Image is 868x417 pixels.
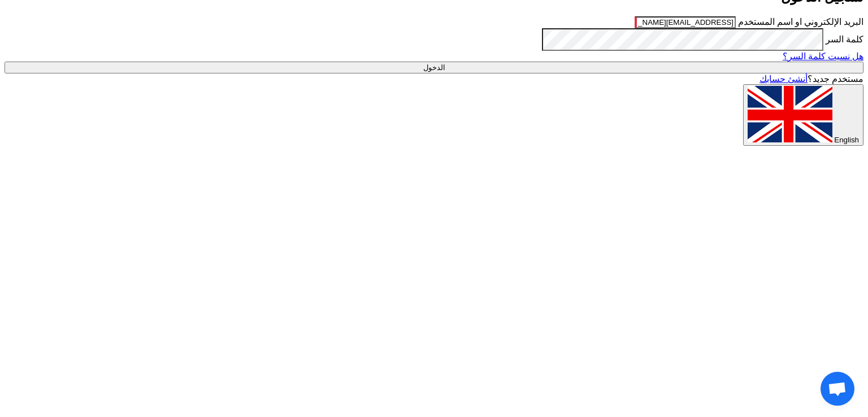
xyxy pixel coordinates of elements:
span: English [834,136,859,144]
div: مستخدم جديد؟ [5,73,863,84]
input: أدخل بريد العمل الإلكتروني او اسم المستخدم الخاص بك ... [635,16,736,28]
label: كلمة السر [826,34,863,44]
a: هل نسيت كلمة السر؟ [783,51,863,61]
button: English [743,84,863,146]
img: en-US.png [748,86,832,142]
input: الدخول [5,62,863,73]
a: أنشئ حسابك [759,74,808,84]
a: Open chat [821,372,854,406]
label: البريد الإلكتروني او اسم المستخدم [738,17,863,27]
